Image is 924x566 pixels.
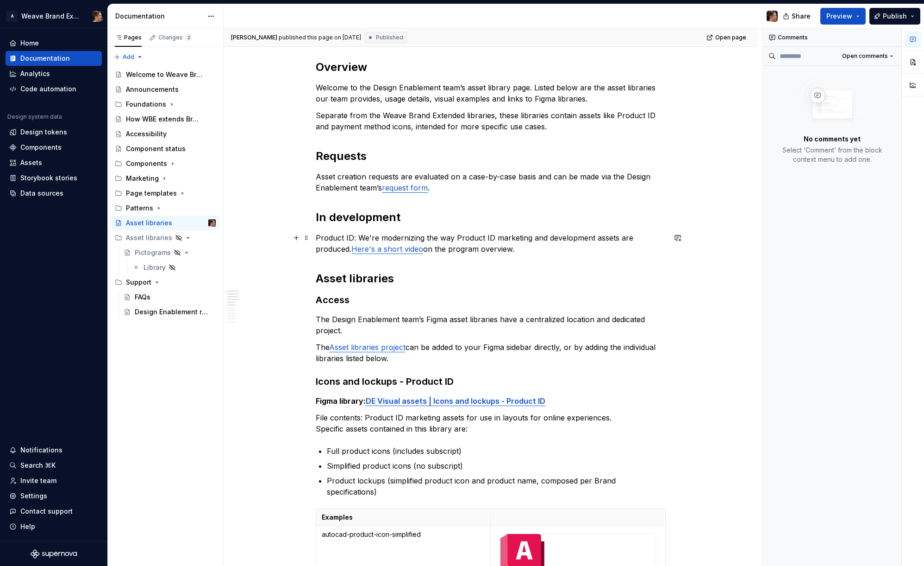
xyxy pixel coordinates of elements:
svg: Supernova Logo [31,549,77,559]
span: Add [123,53,134,61]
a: Components [6,140,102,155]
a: Design Enablement requests [120,305,219,319]
img: Alexis Morin [767,11,778,22]
a: Component status [111,141,219,156]
div: Storybook stories [20,173,77,183]
div: Documentation [115,12,203,21]
a: Code automation [6,82,102,96]
div: Components [126,159,167,168]
h2: Overview [316,60,666,75]
div: published this page on [DATE] [279,34,361,41]
a: Storybook stories [6,171,102,185]
h3: Icons and lockups - Product ID [316,375,666,388]
button: Help [6,519,102,534]
h2: Asset libraries [316,271,666,286]
div: Asset libraries [126,218,172,228]
div: Components [20,143,62,152]
a: FAQs [120,290,219,305]
p: The can be added to your Figma sidebar directly, or by adding the individual libraries listed below. [316,342,666,364]
button: Publish [869,8,920,25]
div: Invite team [20,476,56,485]
button: Contact support [6,504,102,519]
div: Pages [115,34,142,41]
div: Components [111,156,219,171]
div: Design Enablement requests [135,307,211,317]
div: Search ⌘K [20,461,56,470]
div: Announcements [126,85,179,94]
div: Weave Brand Extended [21,12,81,21]
div: Component status [126,144,186,153]
a: Assets [6,155,102,170]
img: Alexis Morin [208,219,216,227]
div: Library [144,263,166,272]
div: Comments [763,28,901,47]
div: Page tree [111,67,219,319]
p: Product lockups (simplified product icon and product name, composed per Brand specifications) [327,475,666,497]
a: Design tokens [6,125,102,140]
div: Patterns [126,204,153,213]
div: Design tokens [20,127,67,137]
span: 2 [185,34,192,41]
button: AWeave Brand ExtendedAlexis Morin [2,6,106,26]
p: File contents: Product ID marketing assets for use in layouts for online experiences. Specific as... [316,412,666,434]
div: Support [111,275,219,290]
div: Documentation [20,54,70,63]
div: Accessibility [126,129,167,139]
a: Asset librariesAlexis Morin [111,216,219,230]
div: Foundations [111,97,219,112]
p: Examples [322,513,485,522]
p: Simplified product icons (no subscript) [327,460,666,471]
div: FAQs [135,293,150,302]
div: Changes [158,34,192,41]
div: Marketing [126,174,159,183]
a: request form [382,183,428,192]
p: Product ID: We're modernizing the way Product ID marketing and development assets are produced. o... [316,232,666,254]
div: Asset libraries [111,230,219,245]
div: How WBE extends Brand [126,114,202,124]
a: Here's a short video [351,244,423,254]
button: Open comments [838,50,898,63]
a: Data sources [6,186,102,201]
h3: Access [316,293,666,306]
h2: Requests [316,149,666,164]
div: Design system data [7,113,62,121]
a: Pictograms [120,245,219,260]
a: Settings [6,489,102,503]
div: Analytics [20,69,50,78]
a: Home [6,36,102,51]
div: Patterns [111,201,219,216]
div: A [6,11,18,22]
p: Separate from the Weave Brand Extended libraries, these libraries contain assets like Product ID ... [316,110,666,132]
p: The Design Enablement team’s Figma asset libraries have a centralized location and dedicated proj... [316,314,666,336]
span: Share [792,12,811,21]
a: How WBE extends Brand [111,112,219,127]
p: autocad-product-icon-simplified [322,530,485,539]
div: Assets [20,158,42,167]
div: Notifications [20,445,62,455]
div: Welcome to Weave Brand Extended [126,70,202,79]
div: Foundations [126,100,166,109]
p: No comments yet [804,134,861,144]
div: Data sources [20,189,63,198]
button: Notifications [6,443,102,458]
span: Open page [715,34,746,41]
a: Asset libraries project [329,343,406,352]
p: Asset creation requests are evaluated on a case-by-case basis and can be made via the Design Enab... [316,171,666,193]
h2: In development [316,210,666,225]
div: Pictograms [135,248,171,257]
a: Library [129,260,219,275]
div: Asset libraries [126,233,172,242]
button: Add [111,51,146,64]
span: Open comments [842,52,888,60]
div: Settings [20,491,47,501]
button: Share [778,8,817,25]
div: Page templates [126,189,177,198]
img: Alexis Morin [92,11,103,22]
a: Analytics [6,66,102,81]
div: Marketing [111,171,219,186]
strong: DE Visual assets | Icons and lockups - Product ID [366,396,545,406]
p: Select ‘Comment’ from the block context menu to add one. [774,146,890,164]
span: Publish [883,12,907,21]
a: Welcome to Weave Brand Extended [111,67,219,82]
